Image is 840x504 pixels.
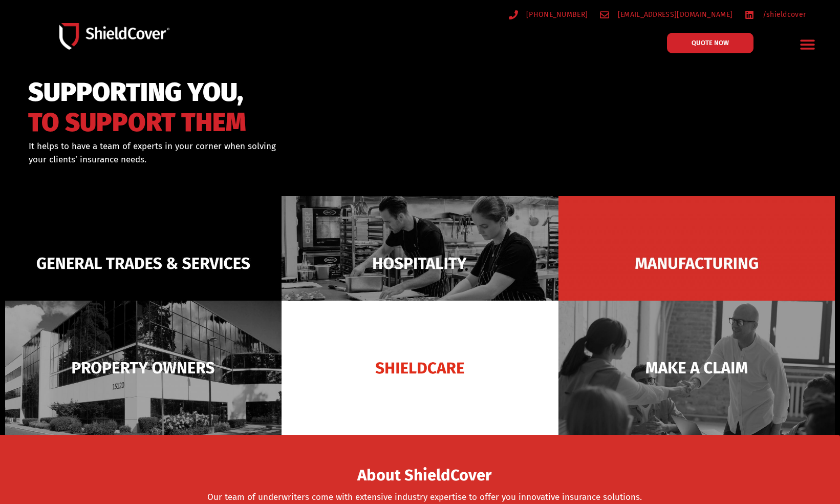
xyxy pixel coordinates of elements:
[357,472,491,482] a: About ShieldCover
[29,140,472,166] div: It helps to have a team of experts in your corner when solving
[600,8,733,21] a: [EMAIL_ADDRESS][DOMAIN_NAME]
[29,153,472,166] p: your clients’ insurance needs.
[692,39,729,46] span: QUOTE NOW
[745,8,806,21] a: /shieldcover
[509,8,588,21] a: [PHONE_NUMBER]
[615,8,733,21] span: [EMAIL_ADDRESS][DOMAIN_NAME]
[59,23,169,50] img: Shield-Cover-Underwriting-Australia-logo-full
[357,469,491,482] span: About ShieldCover
[28,82,246,103] span: SUPPORTING YOU,
[760,8,806,21] span: /shieldcover
[207,492,642,502] a: Our team of underwriters come with extensive industry expertise to offer you innovative insurance...
[667,33,753,53] a: QUOTE NOW
[524,8,588,21] span: [PHONE_NUMBER]
[795,32,820,56] div: Menu Toggle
